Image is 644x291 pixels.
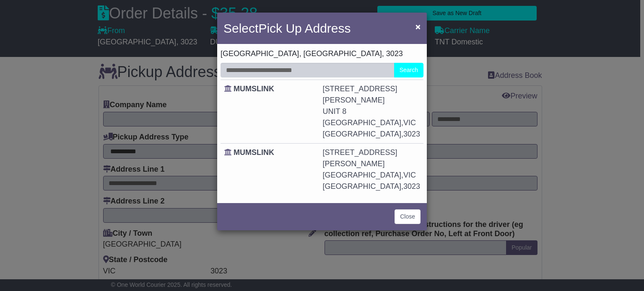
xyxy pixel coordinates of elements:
[223,19,351,38] h4: Select
[403,171,416,179] span: VIC
[319,143,423,196] td: , ,
[382,49,403,59] span: , 3023
[319,80,423,143] td: , ,
[234,148,274,157] span: MUMSLINK
[323,171,401,179] span: [GEOGRAPHIC_DATA]
[323,107,347,116] span: UNIT 8
[395,209,421,224] button: Close
[403,130,420,138] span: 3023
[403,118,416,127] span: VIC
[323,130,401,138] span: [GEOGRAPHIC_DATA]
[411,18,425,35] button: Close
[403,182,420,191] span: 3023
[323,182,401,191] span: [GEOGRAPHIC_DATA]
[394,63,423,77] button: Search
[258,21,301,35] span: Pick Up
[323,118,401,127] span: [GEOGRAPHIC_DATA]
[221,49,299,59] span: [GEOGRAPHIC_DATA]
[299,49,382,59] span: , [GEOGRAPHIC_DATA]
[304,21,351,35] span: Address
[323,148,397,168] span: [STREET_ADDRESS][PERSON_NAME]
[323,85,397,104] span: [STREET_ADDRESS][PERSON_NAME]
[415,22,421,31] span: ×
[234,85,274,93] span: MUMSLINK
